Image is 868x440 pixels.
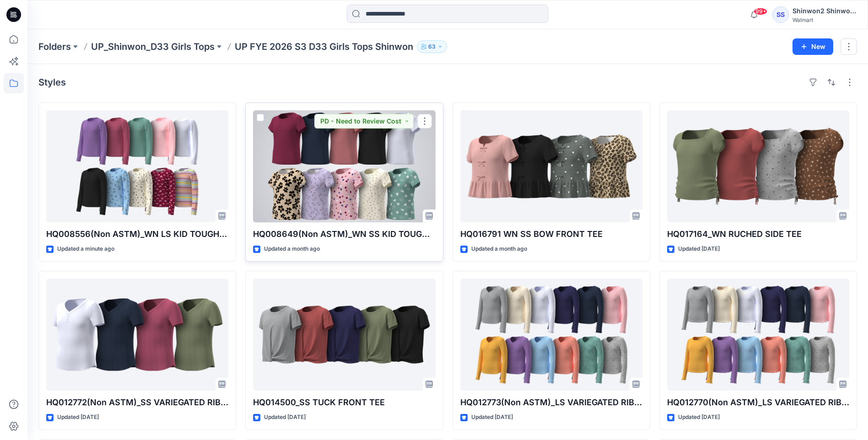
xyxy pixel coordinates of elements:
a: HQ016791 WN SS BOW FRONT TEE [460,110,642,222]
a: HQ012772(Non ASTM)_SS VARIEGATED RIB TEE [46,279,228,391]
p: HQ008649(Non ASTM)_WN SS KID TOUGH TEE [253,228,435,241]
p: HQ014500_SS TUCK FRONT TEE [253,396,435,409]
p: HQ008556(Non ASTM)_WN LS KID TOUGH TEE [46,228,228,241]
div: Shinwon2 Shinwon2 [793,5,857,16]
p: HQ016791 WN SS BOW FRONT TEE [460,228,642,241]
a: HQ014500_SS TUCK FRONT TEE [253,279,435,391]
a: HQ008556(Non ASTM)_WN LS KID TOUGH TEE [46,110,228,222]
a: HQ017164_WN RUCHED SIDE TEE [667,110,849,222]
div: Walmart [793,16,857,23]
span: 99+ [754,8,767,15]
p: UP FYE 2026 S3 D33 Girls Tops Shinwon [235,40,413,53]
p: Updated a month ago [471,244,527,254]
p: Updated a month ago [264,244,320,254]
p: Updated [DATE] [678,244,720,254]
a: UP_Shinwon_D33 Girls Tops [91,40,215,53]
p: Updated [DATE] [57,413,99,422]
button: New [793,38,833,55]
a: HQ008649(Non ASTM)_WN SS KID TOUGH TEE [253,110,435,222]
div: SS [772,6,789,23]
p: Updated [DATE] [471,413,513,422]
button: 63 [417,40,447,53]
p: HQ012773(Non ASTM)_LS VARIEGATED RIB TEE [460,396,642,409]
p: 63 [428,42,436,52]
a: HQ012773(Non ASTM)_LS VARIEGATED RIB TEE [460,279,642,391]
a: HQ012770(Non ASTM)_LS VARIEGATED RIB TEE [667,279,849,391]
p: HQ017164_WN RUCHED SIDE TEE [667,228,849,241]
p: HQ012770(Non ASTM)_LS VARIEGATED RIB TEE [667,396,849,409]
h4: Styles [38,77,66,88]
p: Updated a minute ago [57,244,114,254]
p: Updated [DATE] [678,413,720,422]
p: Updated [DATE] [264,413,306,422]
p: HQ012772(Non ASTM)_SS VARIEGATED RIB TEE [46,396,228,409]
a: Folders [38,40,71,53]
